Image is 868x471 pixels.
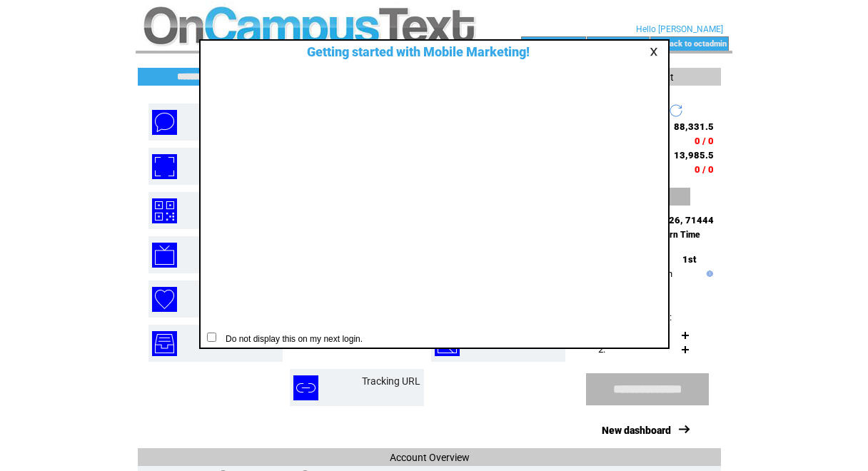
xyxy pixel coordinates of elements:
span: Account Overview [390,452,470,463]
span: 0 / 0 [695,164,714,175]
span: 2. [598,344,605,355]
img: qr-codes.png [152,198,177,223]
img: tracking-url.png [293,375,318,400]
span: Hello [PERSON_NAME] [636,24,723,34]
img: mobile-coupons.png [152,154,177,179]
span: Getting started with Mobile Marketing! [293,44,530,59]
img: backArrow.gif [652,39,663,50]
a: Back to octadmin [665,39,727,49]
img: text-blast.png [152,110,177,135]
img: birthday-wishes.png [152,287,177,312]
span: Eastern Time [648,230,700,240]
span: Do not display this on my next login. [218,334,363,344]
span: 88,331.5 [674,121,714,132]
img: account_icon.gif [537,39,547,50]
span: 76626, 71444 [652,215,714,226]
img: inbox.png [152,331,177,356]
img: contact_us_icon.gif [594,39,605,50]
a: Tracking URL [362,375,420,387]
span: 1st [682,254,696,265]
span: 13,985.5 [674,150,714,161]
a: New dashboard [602,425,671,436]
span: 0 / 0 [695,136,714,146]
img: text-to-screen.png [152,243,177,268]
img: help.gif [703,270,713,277]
